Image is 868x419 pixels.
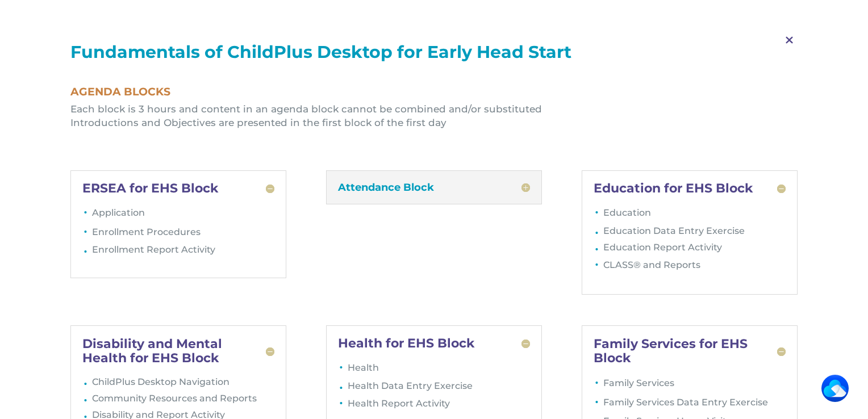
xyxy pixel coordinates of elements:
[348,397,530,416] li: Health Report Activity
[603,225,786,242] li: Education Data Entry Exercise
[773,24,806,57] span: M
[348,361,530,380] li: Health
[348,380,530,397] li: Health Data Entry Exercise
[70,116,798,130] li: Introductions and Objectives are presented in the first block of the first day
[92,244,274,261] li: Enrollment Report Activity
[92,393,274,409] li: Community Resources and Reports
[603,376,786,396] li: Family Services
[338,337,530,350] h5: Health for EHS Block
[603,206,786,225] li: Education
[70,86,798,103] h1: Agenda Blocks
[603,242,786,258] li: Education Report Activity
[594,337,786,364] h5: Family Services for EHS Block
[603,258,786,278] li: CLASS® and Reports
[82,337,274,364] h5: Disability and Mental Health for EHS Block
[70,44,798,66] h1: Fundamentals of ChildPlus Desktop for Early Head Start
[594,182,786,195] h5: Education for EHS Block
[603,396,786,415] li: Family Services Data Entry Exercise
[92,206,274,225] li: Application
[92,376,274,393] li: ChildPlus Desktop Navigation
[338,182,530,192] h5: Attendance Block
[92,225,274,245] li: Enrollment Procedures
[82,182,274,195] h5: ERSEA for EHS Block
[70,103,798,116] li: Each block is 3 hours and content in an agenda block cannot be combined and/or substituted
